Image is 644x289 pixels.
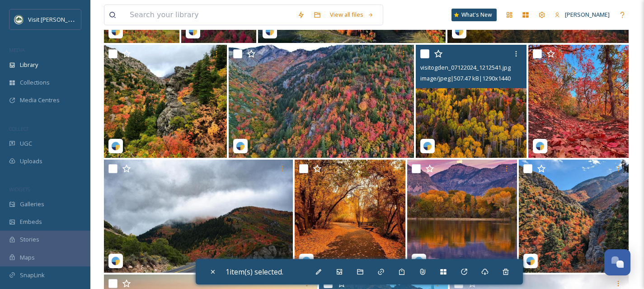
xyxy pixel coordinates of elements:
img: snapsea-logo.png [236,142,245,151]
span: UGC [20,139,32,148]
a: View all files [325,6,378,24]
img: snapsea-logo.png [111,256,120,265]
span: [PERSON_NAME] [565,10,610,19]
img: visitogden_07122024_1212541.jpg [416,45,527,158]
input: Search your library [125,5,293,25]
a: What's New [451,9,497,21]
span: Embeds [20,218,42,226]
img: visitogden_07122024_1212536.jpg [407,160,517,273]
a: [PERSON_NAME] [550,6,614,24]
span: Maps [20,253,35,262]
span: visitogden_07122024_1212541.jpg [420,63,511,71]
span: Stories [20,235,39,244]
img: visitogden_07122024_1212540.jpg [528,45,629,158]
img: snapsea-logo.png [423,142,432,151]
img: snapsea-logo.png [188,27,197,36]
span: image/jpeg | 507.47 kB | 1290 x 1440 [420,74,511,82]
img: fall-canyon-storm-clouds.jpg [104,160,293,273]
span: COLLECT [9,125,28,132]
img: snapsea-logo.png [302,256,311,265]
span: SnapLink [20,271,45,280]
img: snapsea-logo.png [526,256,535,265]
span: MEDIA [9,47,25,53]
img: visitogden_07122024_1212537.jpg [295,160,405,273]
span: Media Centres [20,96,60,104]
span: Collections [20,78,50,87]
img: snapsea-logo.png [536,142,545,151]
img: visitogden_07122024_1212532.jpg [519,160,629,273]
span: Galleries [20,200,44,208]
img: snapsea-logo.png [414,256,423,265]
span: Visit [PERSON_NAME] [28,15,85,24]
img: visitogden_07122024_1212543.jpg [104,45,227,158]
span: WIDGETS [9,186,30,193]
img: visitogden_07122024_1212542.jpg [229,45,414,158]
button: Open Chat [604,249,630,275]
span: 1 item(s) selected. [226,267,283,277]
img: snapsea-logo.png [265,27,274,36]
span: Uploads [20,157,42,166]
img: Unknown.png [14,15,24,24]
img: snapsea-logo.png [455,27,464,36]
span: Library [20,61,38,69]
img: snapsea-logo.png [111,27,120,36]
img: snapsea-logo.png [111,142,120,151]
